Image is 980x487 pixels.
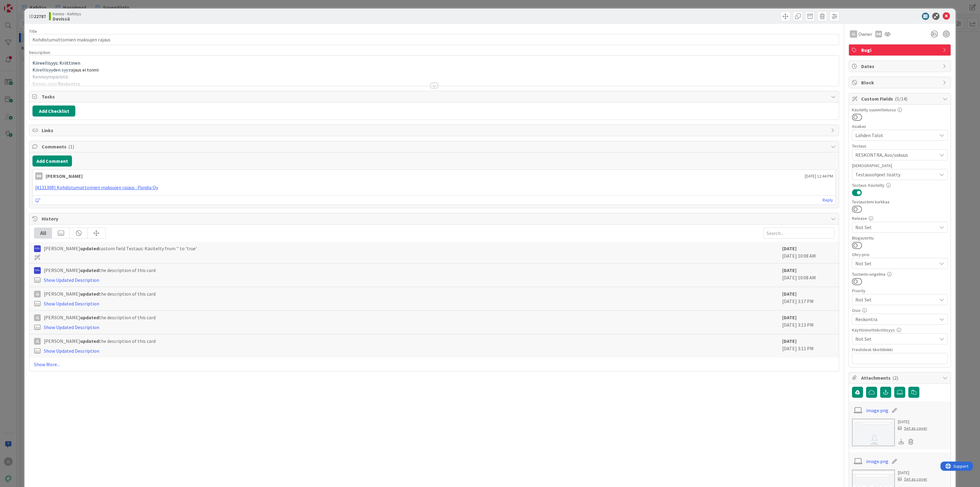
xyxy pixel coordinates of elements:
b: updated [80,267,99,273]
input: type card name here... [29,34,839,45]
span: Kenno - Kehitys [53,11,81,16]
div: Testaus [852,144,948,148]
span: Not Set [855,224,937,231]
span: Attachments [861,374,940,382]
span: Owner [858,30,872,38]
b: updated [80,314,99,320]
input: Search... [763,228,834,239]
a: Show Updated Description [44,324,99,330]
div: [DATE] 3:11 PM [782,337,834,355]
a: image.png [866,458,888,465]
a: Reply [823,196,833,204]
span: Kiirellisyyden syy: [32,67,69,73]
span: [PERSON_NAME] the description of this card [44,314,156,321]
span: Links [42,127,828,134]
div: [DATE] 10:08 AM [782,267,834,284]
div: JL [34,338,41,345]
b: Devissä [53,16,81,21]
b: [DATE] [782,314,797,320]
span: [PERSON_NAME] the description of this card [44,267,156,274]
div: Asiakas [852,124,948,128]
div: Käsitelty suunnittelussa [852,108,948,112]
button: Add Comment [32,155,72,167]
span: Dates [861,63,940,70]
div: Download [898,438,905,446]
div: [DEMOGRAPHIC_DATA] [852,163,948,168]
span: Testausohjeet lisätty [855,171,937,178]
div: JL [34,314,41,321]
div: [DATE] 3:13 PM [782,314,834,331]
span: ( 5/14 ) [895,96,907,102]
a: image.png [866,407,888,414]
div: Set as cover [898,476,927,482]
div: Käyttöönottokriittisyys [852,328,948,332]
span: [PERSON_NAME] custom field Testaus: Käsitelty from '' to 'true' [44,245,197,252]
div: Priority [852,289,948,293]
div: Blogautettu [852,236,948,240]
div: [PERSON_NAME] [46,172,83,180]
div: [DATE] [898,419,927,425]
span: Support [13,1,28,8]
span: History [42,215,828,222]
div: Testaustiimi kurkkaa [852,200,948,204]
div: Set as cover [898,425,927,431]
span: Description [29,50,50,55]
span: [PERSON_NAME] the description of this card [44,290,156,297]
span: [DATE] 12:44 PM [805,173,833,179]
a: Show Updated Description [44,348,99,354]
span: Not Set [855,295,934,304]
a: [#131308] Kohdistumattomien maksujen rajaus : Pandia Oy [35,184,158,190]
div: [DATE] 10:08 AM [782,245,834,260]
b: [DATE] [782,338,797,344]
div: All [34,228,52,238]
span: Block [861,79,940,86]
span: [PERSON_NAME] the description of this card [44,337,156,345]
b: 22787 [34,13,46,19]
div: Testaus: Käsitelty [852,183,948,187]
a: Show Updated Description [44,277,99,283]
img: RS [34,245,41,252]
span: ( 2 ) [892,375,898,381]
button: Add Checklist [32,105,75,117]
div: Freshdesk tikettilinkki [852,347,948,352]
span: Tasks [42,93,828,100]
span: Lahden Talot [855,132,937,139]
b: updated [80,338,99,344]
span: Reskontra [855,316,937,323]
span: Bugi [861,46,940,54]
div: Osio [852,308,948,313]
span: Custom Fields [861,95,940,102]
b: [DATE] [782,267,797,273]
div: [DATE] 3:17 PM [782,290,834,307]
span: ID [29,13,46,20]
div: Release [852,216,948,220]
a: Show Updated Description [44,301,99,307]
b: [DATE] [782,291,797,297]
b: updated [80,245,99,251]
div: Ohry-prio [852,252,948,257]
div: JL [850,30,857,38]
span: Kiireellisyys: Kriittinen [32,60,80,66]
span: ( 1 ) [68,144,74,150]
span: Comments [42,143,828,150]
b: updated [80,291,99,297]
div: KM [875,31,882,37]
div: JL [34,291,41,297]
span: Not Set [855,335,937,343]
img: RS [34,267,41,274]
label: Title [29,29,37,34]
div: Tuotanto-ongelma [852,272,948,276]
span: RESKONTRA, Aso/vakuus [855,151,937,159]
b: [DATE] [782,245,797,251]
div: [DATE] [898,470,927,476]
a: Show More... [34,361,834,368]
div: KM [35,172,43,180]
span: Not Set [855,259,934,268]
span: rajaus ei toimi [69,67,99,73]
